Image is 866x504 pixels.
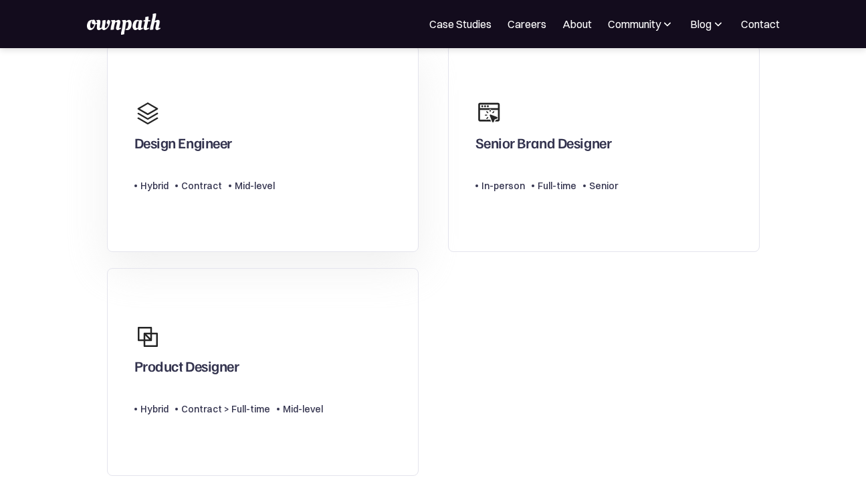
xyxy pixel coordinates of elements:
div: Contract > Full-time [181,401,270,417]
a: Senior Brand DesignerIn-personFull-timeSenior [448,45,760,253]
div: Community [608,16,674,32]
div: Contract [181,178,222,194]
div: Community [608,16,661,32]
div: Full-time [538,178,576,194]
div: Blog [690,16,725,32]
a: Design EngineerHybridContractMid-level [107,45,419,253]
div: Hybrid [140,178,169,194]
div: Mid-level [235,178,275,194]
a: Product DesignerHybridContract > Full-timeMid-level [107,268,419,476]
div: Mid-level [283,401,323,417]
a: Contact [741,16,780,32]
div: Product Designer [134,357,239,381]
a: Careers [508,16,546,32]
div: In-person [481,178,525,194]
a: About [562,16,592,32]
div: Design Engineer [134,134,232,158]
div: Senior Brand Designer [475,134,612,158]
div: Hybrid [140,401,169,417]
a: Case Studies [429,16,492,32]
div: Blog [690,16,712,32]
div: Senior [589,178,618,194]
